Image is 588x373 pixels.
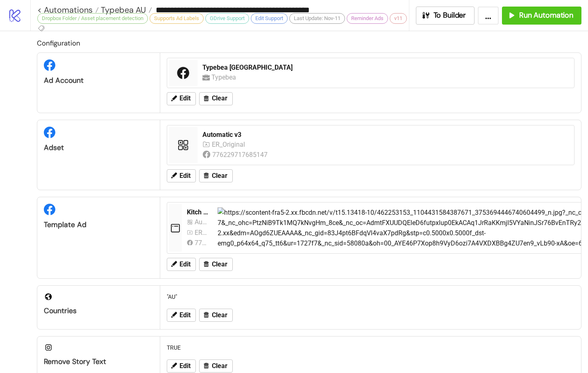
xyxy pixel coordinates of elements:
[37,6,99,14] a: < Automations
[478,7,499,25] button: ...
[167,258,196,271] button: Edit
[212,172,227,180] span: Clear
[212,150,269,160] div: 776229717685147
[99,5,146,15] span: Typebea AU
[179,95,191,102] span: Edit
[167,169,196,182] button: Edit
[99,6,152,14] a: Typebea AU
[44,220,153,230] div: Template Ad
[212,362,227,370] span: Clear
[205,13,249,24] div: GDrive Support
[390,13,407,24] div: v11
[202,130,569,139] div: Automatic v3
[519,11,573,20] span: Run Automation
[37,38,581,48] h2: Configuration
[167,92,196,105] button: Edit
[179,312,191,319] span: Edit
[434,11,466,20] span: To Builder
[199,169,233,182] button: Clear
[251,13,288,24] div: Edit Support
[44,76,153,85] div: Ad Account
[212,312,227,319] span: Clear
[416,7,475,25] button: To Builder
[37,13,148,24] div: Dropbox Folder / Asset placement detection
[212,261,227,268] span: Clear
[179,172,191,180] span: Edit
[44,306,153,316] div: Countries
[212,95,227,102] span: Clear
[167,309,196,322] button: Edit
[212,139,247,150] div: ER_Original
[199,359,233,373] button: Clear
[199,309,233,322] button: Clear
[187,208,211,217] div: Kitch Template
[44,143,153,152] div: Adset
[199,92,233,105] button: Clear
[289,13,345,24] div: Last Update: Nov-11
[347,13,388,24] div: Reminder Ads
[211,72,238,82] div: Typebea
[163,289,578,305] div: "AU"
[167,359,196,373] button: Edit
[202,63,569,72] div: Typebea [GEOGRAPHIC_DATA]
[150,13,204,24] div: Supports Ad Labels
[163,340,578,355] div: TRUE
[199,258,233,271] button: Clear
[179,261,191,268] span: Edit
[195,238,208,248] div: 776229717685147
[195,227,208,238] div: ER_Original
[195,217,208,227] div: Automatic_1
[44,357,153,366] div: Remove Story Text
[502,7,581,25] button: Run Automation
[179,362,191,370] span: Edit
